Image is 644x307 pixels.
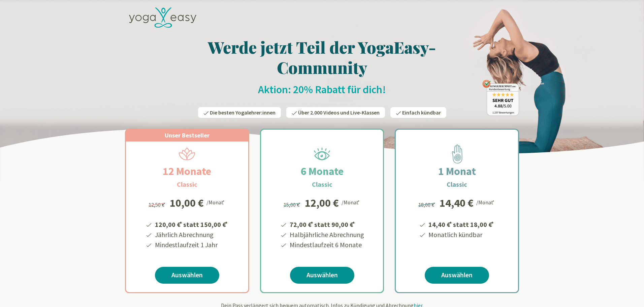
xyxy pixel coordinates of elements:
[289,240,364,250] li: Mindestlaufzeit 6 Monate
[165,131,210,139] span: Unser Bestseller
[418,201,436,208] span: 18,00 €
[177,179,197,189] h3: Classic
[289,230,364,240] li: Halbjährliche Abrechnung
[298,109,380,116] span: Über 2.000 Videos und Live-Klassen
[125,83,519,96] h2: Aktion: 20% Rabatt für dich!
[154,218,229,230] li: 120,00 € statt 150,00 €
[427,218,495,230] li: 14,40 € statt 18,00 €
[476,198,495,206] div: /Monat
[342,198,361,206] div: /Monat
[155,267,219,284] a: Auswählen
[422,163,492,179] h2: 1 Monat
[305,198,339,208] div: 12,00 €
[210,109,276,116] span: Die besten Yogalehrer:innen
[402,109,441,116] span: Einfach kündbar
[289,218,364,230] li: 72,00 € statt 90,00 €
[284,201,301,208] span: 15,00 €
[206,198,226,206] div: /Monat
[125,37,519,77] h1: Werde jetzt Teil der YogaEasy-Community
[154,240,229,250] li: Mindestlaufzeit 1 Jahr
[440,198,474,208] div: 14,40 €
[482,80,519,116] img: ausgezeichnet_badge.png
[427,230,495,240] li: Monatlich kündbar
[149,201,166,208] span: 12,50 €
[154,230,229,240] li: Jährlich Abrechnung
[285,163,360,179] h2: 6 Monate
[425,267,489,284] a: Auswählen
[170,198,204,208] div: 10,00 €
[447,179,467,189] h3: Classic
[147,163,227,179] h2: 12 Monate
[312,179,332,189] h3: Classic
[290,267,354,284] a: Auswählen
